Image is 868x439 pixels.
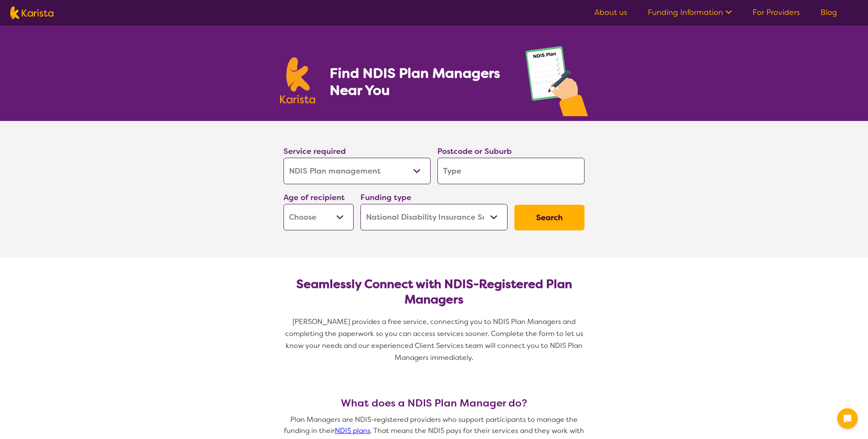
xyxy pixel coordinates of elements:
a: About us [594,7,627,18]
button: Search [514,205,585,230]
label: Service required [283,146,346,156]
h1: Find NDIS Plan Managers Near You [330,65,508,99]
img: Karista logo [10,6,53,19]
a: For Providers [753,7,800,18]
span: [PERSON_NAME] provides a free service, connecting you to NDIS Plan Managers and completing the pa... [285,317,585,362]
img: plan-management [526,46,588,121]
label: Postcode or Suburb [437,146,512,156]
a: Blog [821,7,837,18]
input: Type [437,158,585,184]
img: Karista logo [280,57,315,103]
label: Age of recipient [283,192,345,203]
a: NDIS plans [335,426,370,435]
h2: Seamlessly Connect with NDIS-Registered Plan Managers [290,277,578,307]
h3: What does a NDIS Plan Manager do? [280,397,588,409]
a: Funding Information [648,7,732,18]
label: Funding type [360,192,411,203]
